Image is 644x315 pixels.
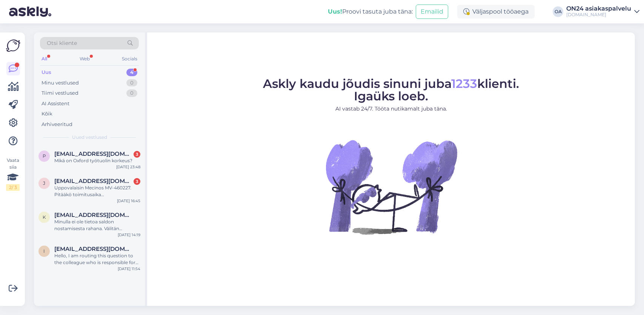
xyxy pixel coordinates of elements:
div: [DATE] 23:48 [116,164,140,170]
div: 3 [134,151,140,158]
div: Uus [41,69,51,76]
b: Uus! [328,8,342,15]
span: p [43,153,46,159]
span: k [43,214,46,220]
div: Arhiveeritud [41,121,72,128]
div: Mikä on Oxford työtuolin korkeus? [54,157,140,164]
div: All [40,54,49,64]
div: [DATE] 16:45 [117,198,140,204]
div: 0 [126,79,137,87]
span: Uued vestlused [72,134,107,141]
div: 3 [134,178,140,185]
div: Uppovalaisin Mecinos MV-460227. Pitääkö toimitusaika (pakettiautomaatti: 3-7 työpäivää) paikkaans... [54,184,140,198]
span: iipiu0deii@gmail.com [54,246,133,252]
div: [DATE] 14:19 [118,232,140,238]
span: i [43,248,45,254]
p: AI vastab 24/7. Tööta nutikamalt juba täna. [263,105,519,113]
span: jussi.nyman2@gmail.com [54,178,133,184]
img: No Chat active [323,119,459,255]
div: Tiimi vestlused [41,89,78,97]
div: Proovi tasuta juba täna: [328,7,413,16]
span: j [43,180,45,186]
a: ON24 asiakaspalvelu[DOMAIN_NAME] [566,6,639,18]
div: OA [553,6,563,17]
span: Askly kaudu jõudis sinuni juba klienti. Igaüks loeb. [263,76,519,103]
span: kristian.aesystems@gmail.com [54,212,133,218]
div: [DOMAIN_NAME] [566,12,631,18]
span: petermodeen@gmail.com [54,151,133,157]
div: 4 [126,69,137,76]
div: Minu vestlused [41,79,79,87]
div: Väljaspool tööaega [457,5,535,18]
div: Kõik [41,110,52,118]
div: 0 [126,89,137,97]
div: Minulla ei ole tietoa saldon nostamisesta rahana. Välitän kysymyksesi kollegalle, joka voi auttaa... [54,218,140,232]
span: 1233 [451,76,477,91]
div: ON24 asiakaspalvelu [566,6,631,12]
img: Askly Logo [6,38,20,53]
div: [DATE] 11:54 [118,266,140,272]
div: AI Assistent [41,100,69,108]
div: Hello, I am routing this question to the colleague who is responsible for this topic. The reply m... [54,252,140,266]
div: 2 / 3 [6,184,20,191]
span: Otsi kliente [47,39,77,47]
div: Socials [120,54,139,64]
button: Emailid [416,5,448,19]
div: Web [78,54,91,64]
div: Vaata siia [6,157,20,191]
